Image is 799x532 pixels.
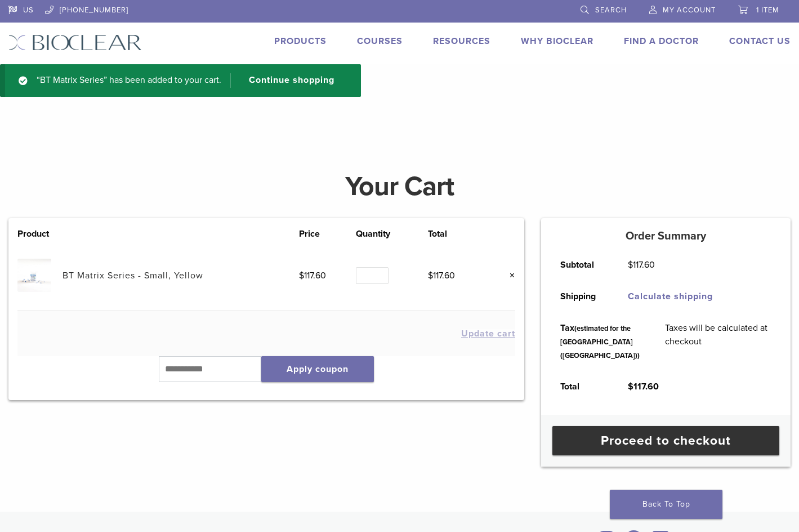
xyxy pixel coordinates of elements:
[17,259,51,292] img: BT Matrix Series - Small, Yellow
[595,6,627,15] span: Search
[299,227,356,241] th: Price
[628,259,655,271] bdi: 117.60
[230,73,343,88] a: Continue shopping
[428,227,485,241] th: Total
[274,36,327,47] a: Products
[548,281,615,312] th: Shipping
[261,356,374,382] button: Apply coupon
[628,259,633,271] span: $
[501,268,515,283] a: Remove this item
[729,36,791,47] a: Contact Us
[428,270,455,281] bdi: 117.60
[63,270,203,281] a: BT Matrix Series - Small, Yellow
[624,36,699,47] a: Find A Doctor
[610,490,722,519] a: Back To Top
[560,324,640,360] small: (estimated for the [GEOGRAPHIC_DATA] ([GEOGRAPHIC_DATA]))
[8,34,142,51] img: Bioclear
[548,249,615,281] th: Subtotal
[548,371,615,402] th: Total
[628,291,713,302] a: Calculate shipping
[357,36,403,47] a: Courses
[548,312,653,371] th: Tax
[628,381,659,392] bdi: 117.60
[299,270,326,281] bdi: 117.60
[521,36,593,47] a: Why Bioclear
[628,381,633,392] span: $
[461,329,515,338] button: Update cart
[653,312,784,371] td: Taxes will be calculated at checkout
[299,270,304,281] span: $
[17,227,63,241] th: Product
[541,229,791,243] h5: Order Summary
[428,270,433,281] span: $
[663,6,716,15] span: My Account
[356,227,428,241] th: Quantity
[433,36,490,47] a: Resources
[552,426,779,455] a: Proceed to checkout
[756,6,779,15] span: 1 item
